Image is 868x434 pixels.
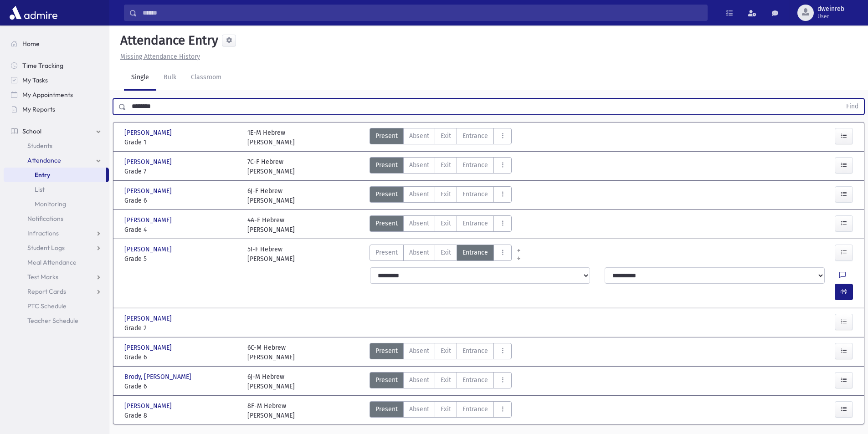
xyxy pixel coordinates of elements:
[247,215,295,235] div: 4A-F Hebrew [PERSON_NAME]
[117,53,200,61] a: Missing Attendance History
[124,314,174,323] span: [PERSON_NAME]
[375,131,398,141] span: Present
[375,160,398,170] span: Present
[247,401,295,420] div: 8F-M Hebrew [PERSON_NAME]
[156,65,184,91] a: Bulk
[441,189,451,199] span: Exit
[4,255,109,270] a: Meal Attendance
[124,323,238,333] span: Grade 2
[124,225,238,235] span: Grade 4
[370,186,512,205] div: AttTypes
[22,61,63,70] span: Time Tracking
[817,5,844,13] span: dweinreb
[370,401,512,420] div: AttTypes
[124,382,238,391] span: Grade 6
[22,91,73,99] span: My Appointments
[409,404,429,414] span: Absent
[124,372,193,382] span: Brody, [PERSON_NAME]
[4,58,109,73] a: Time Tracking
[124,215,174,225] span: [PERSON_NAME]
[441,375,451,385] span: Exit
[462,189,488,199] span: Entrance
[409,375,429,385] span: Absent
[370,157,512,176] div: AttTypes
[124,167,238,176] span: Grade 7
[409,219,429,228] span: Absent
[27,229,59,237] span: Infractions
[4,197,109,211] a: Monitoring
[247,157,295,176] div: 7C-F Hebrew [PERSON_NAME]
[27,244,65,252] span: Student Logs
[462,404,488,414] span: Entrance
[441,219,451,228] span: Exit
[4,211,109,226] a: Notifications
[27,156,61,164] span: Attendance
[375,404,398,414] span: Present
[4,168,106,182] a: Entry
[4,226,109,240] a: Infractions
[375,219,398,228] span: Present
[4,299,109,313] a: PTC Schedule
[370,215,512,235] div: AttTypes
[22,127,41,135] span: School
[409,160,429,170] span: Absent
[441,346,451,356] span: Exit
[441,160,451,170] span: Exit
[124,254,238,264] span: Grade 5
[370,245,512,264] div: AttTypes
[22,76,48,84] span: My Tasks
[4,153,109,168] a: Attendance
[27,258,77,266] span: Meal Attendance
[462,131,488,141] span: Entrance
[247,186,295,205] div: 6J-F Hebrew [PERSON_NAME]
[441,404,451,414] span: Exit
[375,346,398,356] span: Present
[375,248,398,257] span: Present
[841,99,864,114] button: Find
[4,240,109,255] a: Student Logs
[124,65,156,91] a: Single
[4,313,109,328] a: Teacher Schedule
[4,270,109,284] a: Test Marks
[4,284,109,299] a: Report Cards
[4,124,109,138] a: School
[375,189,398,199] span: Present
[4,182,109,197] a: List
[409,248,429,257] span: Absent
[247,128,295,147] div: 1E-M Hebrew [PERSON_NAME]
[375,375,398,385] span: Present
[27,273,58,281] span: Test Marks
[462,375,488,385] span: Entrance
[124,186,174,196] span: [PERSON_NAME]
[27,142,52,150] span: Students
[7,4,60,22] img: AdmirePro
[462,160,488,170] span: Entrance
[120,53,200,61] u: Missing Attendance History
[4,138,109,153] a: Students
[124,401,174,411] span: [PERSON_NAME]
[124,157,174,167] span: [PERSON_NAME]
[817,13,844,20] span: User
[22,40,40,48] span: Home
[124,196,238,205] span: Grade 6
[124,138,238,147] span: Grade 1
[370,343,512,362] div: AttTypes
[462,346,488,356] span: Entrance
[247,372,295,391] div: 6J-M Hebrew [PERSON_NAME]
[35,185,45,194] span: List
[124,352,238,362] span: Grade 6
[4,36,109,51] a: Home
[409,346,429,356] span: Absent
[27,287,66,296] span: Report Cards
[4,102,109,117] a: My Reports
[27,317,78,325] span: Teacher Schedule
[27,214,63,223] span: Notifications
[462,248,488,257] span: Entrance
[370,372,512,391] div: AttTypes
[137,5,707,21] input: Search
[27,302,67,310] span: PTC Schedule
[370,128,512,147] div: AttTypes
[247,245,295,264] div: 5I-F Hebrew [PERSON_NAME]
[184,65,229,91] a: Classroom
[4,73,109,87] a: My Tasks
